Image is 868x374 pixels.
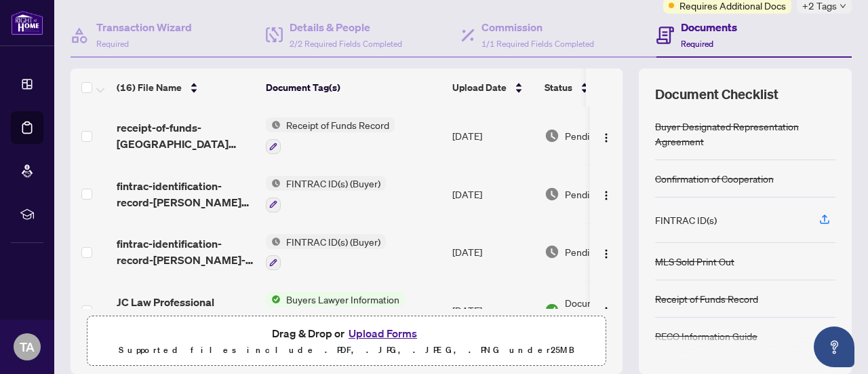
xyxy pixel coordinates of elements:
[655,119,835,149] div: Buyer Designated Representation Agreement
[266,292,405,329] button: Status IconBuyers Lawyer Information
[565,128,633,143] span: Pending Review
[452,80,507,95] span: Upload Date
[595,299,617,321] button: Logo
[117,294,255,326] span: JC Law Professional Corporation [PERSON_NAME].jpg
[447,69,539,107] th: Upload Date
[565,295,649,325] span: Document Approved
[655,254,734,269] div: MLS Sold Print Out
[266,176,386,212] button: Status IconFINTRAC ID(s) (Buyer)
[117,80,182,95] span: (16) File Name
[11,10,43,35] img: logo
[87,316,606,367] span: Drag & Drop orUpload FormsSupported files include .PDF, .JPG, .JPEG, .PNG under25MB
[447,165,539,223] td: [DATE]
[260,69,447,107] th: Document Tag(s)
[655,171,774,186] div: Confirmation of Cooperation
[481,39,594,49] span: 1/1 Required Fields Completed
[601,132,612,143] img: Logo
[655,291,758,306] div: Receipt of Funds Record
[601,306,612,317] img: Logo
[565,187,633,202] span: Pending Review
[272,324,421,342] span: Drag & Drop or
[266,292,281,307] img: Status Icon
[117,178,255,210] span: fintrac-identification-record-[PERSON_NAME][GEOGRAPHIC_DATA]-20250817-212242.pdf
[545,80,572,95] span: Status
[117,119,255,152] span: receipt-of-funds-[GEOGRAPHIC_DATA][PERSON_NAME][GEOGRAPHIC_DATA][GEOGRAPHIC_DATA]-20250817-214139...
[290,19,402,35] h4: Details & People
[266,234,281,249] img: Status Icon
[601,190,612,201] img: Logo
[117,236,255,268] span: fintrac-identification-record-[PERSON_NAME]-r-[PERSON_NAME]-20250817-203639.pdf
[266,176,281,191] img: Status Icon
[545,244,559,259] img: Document Status
[266,117,395,154] button: Status IconReceipt of Funds Record
[281,292,405,307] span: Buyers Lawyer Information
[545,128,559,143] img: Document Status
[96,19,192,35] h4: Transaction Wizard
[545,303,559,318] img: Document Status
[814,326,854,367] button: Open asap
[281,176,386,191] span: FINTRAC ID(s) (Buyer)
[595,183,617,205] button: Logo
[111,69,260,107] th: (16) File Name
[266,117,281,132] img: Status Icon
[20,337,35,356] span: TA
[539,69,654,107] th: Status
[655,212,717,227] div: FINTRAC ID(s)
[655,329,757,343] div: RECO Information Guide
[447,223,539,282] td: [DATE]
[655,85,778,104] span: Document Checklist
[681,39,713,49] span: Required
[266,234,386,271] button: Status IconFINTRAC ID(s) (Buyer)
[96,39,129,49] span: Required
[595,125,617,147] button: Logo
[281,234,386,249] span: FINTRAC ID(s) (Buyer)
[681,19,737,35] h4: Documents
[545,187,559,202] img: Document Status
[595,241,617,263] button: Logo
[344,324,421,342] button: Upload Forms
[447,281,539,339] td: [DATE]
[96,342,597,358] p: Supported files include .PDF, .JPG, .JPEG, .PNG under 25 MB
[290,39,402,49] span: 2/2 Required Fields Completed
[840,3,846,10] span: down
[601,248,612,259] img: Logo
[481,19,594,35] h4: Commission
[565,244,633,259] span: Pending Review
[281,117,395,132] span: Receipt of Funds Record
[447,107,539,165] td: [DATE]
